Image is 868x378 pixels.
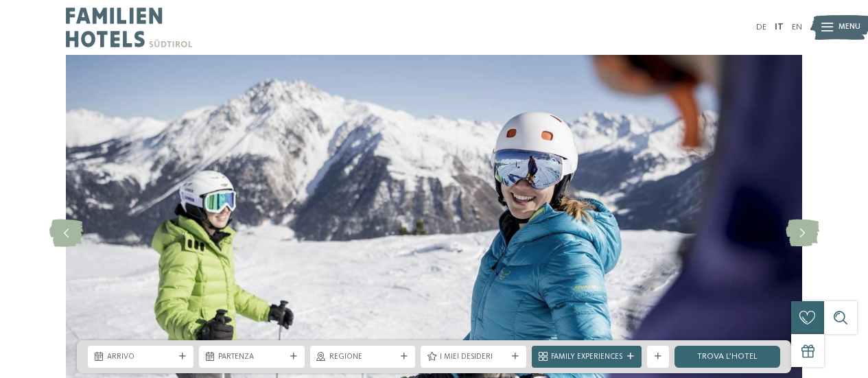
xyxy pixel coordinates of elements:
[675,346,780,368] a: trova l’hotel
[218,352,285,363] span: Partenza
[775,23,784,32] a: IT
[756,23,766,32] a: DE
[792,23,802,32] a: EN
[551,352,622,363] span: Family Experiences
[838,22,860,33] span: Menu
[107,352,174,363] span: Arrivo
[440,352,507,363] span: I miei desideri
[329,352,397,363] span: Regione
